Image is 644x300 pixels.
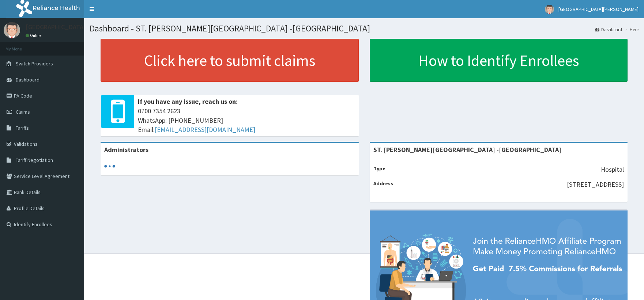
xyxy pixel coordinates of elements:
[370,39,628,82] a: How to Identify Enrollees
[16,76,39,83] span: Dashboard
[90,24,639,33] h1: Dashboard - ST. [PERSON_NAME][GEOGRAPHIC_DATA] -[GEOGRAPHIC_DATA]
[138,106,355,134] span: 0700 7354 2623 WhatsApp: [PHONE_NUMBER] Email:
[16,60,53,67] span: Switch Providers
[373,165,385,172] b: Type
[26,33,43,38] a: Online
[373,145,561,154] strong: ST. [PERSON_NAME][GEOGRAPHIC_DATA] -[GEOGRAPHIC_DATA]
[104,145,148,154] b: Administrators
[16,125,29,131] span: Tariffs
[16,157,53,163] span: Tariff Negotiation
[155,125,255,134] a: [EMAIL_ADDRESS][DOMAIN_NAME]
[595,26,622,33] a: Dashboard
[138,97,238,106] b: If you have any issue, reach us on:
[104,161,115,172] svg: audio-loading
[16,109,30,115] span: Claims
[373,180,393,187] b: Address
[601,165,624,174] p: Hospital
[4,22,20,38] img: User Image
[558,6,639,12] span: [GEOGRAPHIC_DATA][PERSON_NAME]
[567,180,624,189] p: [STREET_ADDRESS]
[623,26,639,33] li: Here
[545,5,554,14] img: User Image
[26,24,134,30] p: [GEOGRAPHIC_DATA][PERSON_NAME]
[101,39,359,82] a: Click here to submit claims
